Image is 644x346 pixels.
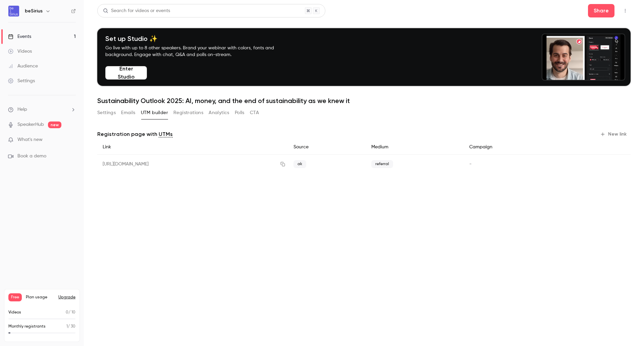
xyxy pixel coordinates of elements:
[97,107,116,118] button: Settings
[250,107,259,118] button: CTA
[8,48,32,55] div: Videos
[66,324,75,330] p: / 30
[366,140,464,155] div: Medium
[103,7,170,14] div: Search for videos or events
[8,106,76,113] li: help-dropdown-opener
[371,160,393,168] span: referral
[8,6,19,16] img: beSirius
[8,324,46,330] p: Monthly registrants
[209,107,229,118] button: Analytics
[235,107,245,118] button: Polls
[105,66,147,80] button: Enter Studio
[17,136,43,143] span: What's new
[173,107,203,118] button: Registrations
[8,309,21,315] p: Videos
[66,309,75,315] p: / 10
[597,129,631,140] button: New link
[105,35,290,43] h4: Set up Studio ✨
[66,310,68,314] span: 0
[97,140,288,155] div: Link
[25,8,43,14] h6: beSirius
[66,325,68,329] span: 1
[68,137,76,143] iframe: Noticeable Trigger
[121,107,135,118] button: Emails
[8,293,22,301] span: Free
[17,106,27,113] span: Help
[141,107,168,118] button: UTM builder
[97,130,173,138] p: Registration page with
[97,97,631,105] h1: Sustainability Outlook 2025: AI, money, and the end of sustainability as we knew it
[97,155,288,174] div: [URL][DOMAIN_NAME]
[464,140,566,155] div: Campaign
[293,160,306,168] span: ak
[8,33,31,40] div: Events
[105,45,290,58] p: Go live with up to 8 other speakers. Brand your webinar with colors, fonts and background. Engage...
[48,121,61,128] span: new
[288,140,366,155] div: Source
[588,4,614,17] button: Share
[26,295,54,300] span: Plan usage
[58,295,75,300] button: Upgrade
[469,162,472,166] span: -
[17,153,46,160] span: Book a demo
[8,63,38,69] div: Audience
[159,130,173,138] a: UTMs
[17,121,44,128] a: SpeakerHub
[8,78,35,84] div: Settings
